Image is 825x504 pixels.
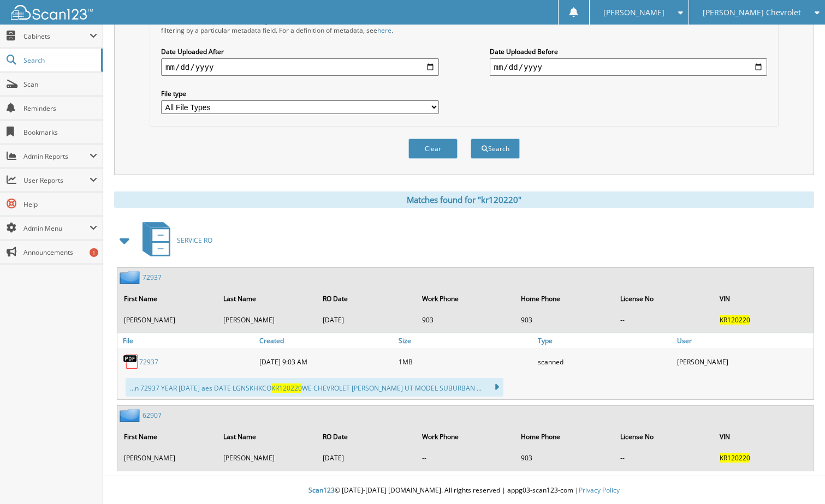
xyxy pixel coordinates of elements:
[23,32,90,41] span: Cabinets
[23,128,97,137] span: Bookmarks
[23,200,97,209] span: Help
[23,80,97,89] span: Scan
[515,287,614,310] th: Home Phone
[161,47,438,56] label: Date Uploaded After
[139,357,158,367] a: 72937
[118,287,217,310] th: First Name
[143,411,162,420] a: 62907
[535,351,674,373] div: scanned
[117,333,257,348] a: File
[396,333,535,348] a: Size
[615,425,713,448] th: License No
[417,425,515,448] th: Work Phone
[417,311,515,329] td: 903
[123,353,139,370] img: PDF.png
[218,287,316,310] th: Last Name
[120,271,143,284] img: folder2.png
[257,351,396,373] div: [DATE] 9:03 AM
[703,9,801,16] span: [PERSON_NAME] Chevrolet
[377,26,391,35] a: here
[136,219,212,262] a: SERVICE RO
[23,248,97,257] span: Announcements
[90,248,98,257] div: 1
[417,449,515,467] td: --
[317,425,416,448] th: RO Date
[720,453,750,463] span: KR120220
[317,311,416,329] td: [DATE]
[23,152,90,161] span: Admin Reports
[535,333,674,348] a: Type
[118,449,217,467] td: [PERSON_NAME]
[417,287,515,310] th: Work Phone
[161,89,438,98] label: File type
[118,425,217,448] th: First Name
[603,9,664,16] span: [PERSON_NAME]
[218,425,316,448] th: Last Name
[23,56,96,65] span: Search
[615,449,713,467] td: --
[490,58,767,76] input: end
[471,139,520,159] button: Search
[218,311,316,329] td: [PERSON_NAME]
[317,287,416,310] th: RO Date
[161,58,438,76] input: start
[161,16,438,35] div: All metadata fields are searched by default. Select a cabinet with metadata to enable filtering b...
[218,449,316,467] td: [PERSON_NAME]
[317,449,416,467] td: [DATE]
[408,139,458,159] button: Clear
[120,409,143,422] img: folder2.png
[177,236,212,245] span: SERVICE RO
[103,477,825,504] div: © [DATE]-[DATE] [DOMAIN_NAME]. All rights reserved | appg03-scan123-com |
[126,378,503,397] div: ...n 72937 YEAR [DATE] aes DATE LGNSKHKCO WE CHEVROLET [PERSON_NAME] UT MODEL SUBURBAN ...
[114,191,814,208] div: Matches found for "kr120220"
[615,311,713,329] td: --
[615,287,713,310] th: License No
[396,351,535,373] div: 1MB
[579,485,620,495] a: Privacy Policy
[308,485,335,495] span: Scan123
[257,333,396,348] a: Created
[23,176,90,185] span: User Reports
[11,5,93,20] img: scan123-logo-white.svg
[515,449,614,467] td: 903
[23,104,97,113] span: Reminders
[674,351,814,373] div: [PERSON_NAME]
[674,333,814,348] a: User
[143,273,162,282] a: 72937
[720,315,750,325] span: KR120220
[271,383,302,393] span: KR120220
[714,287,812,310] th: VIN
[515,425,614,448] th: Home Phone
[23,224,90,233] span: Admin Menu
[714,425,812,448] th: VIN
[118,311,217,329] td: [PERSON_NAME]
[515,311,614,329] td: 903
[490,47,767,56] label: Date Uploaded Before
